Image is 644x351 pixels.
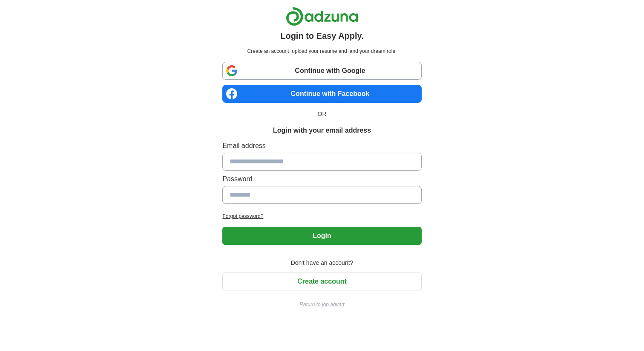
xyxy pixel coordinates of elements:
[286,258,359,267] span: Don't have an account?
[222,141,421,151] label: Email address
[224,47,420,55] p: Create an account, upload your resume and land your dream role.
[280,29,364,42] h1: Login to Easy Apply.
[222,301,421,308] a: Return to job advert
[222,278,421,285] a: Create account
[286,7,358,26] img: Adzuna logo
[313,110,332,119] span: OR
[222,227,421,245] button: Login
[273,125,371,136] h1: Login with your email address
[222,85,421,103] a: Continue with Facebook
[222,174,421,184] label: Password
[222,62,421,80] a: Continue with Google
[222,212,421,220] a: Forgot password?
[222,273,421,290] button: Create account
